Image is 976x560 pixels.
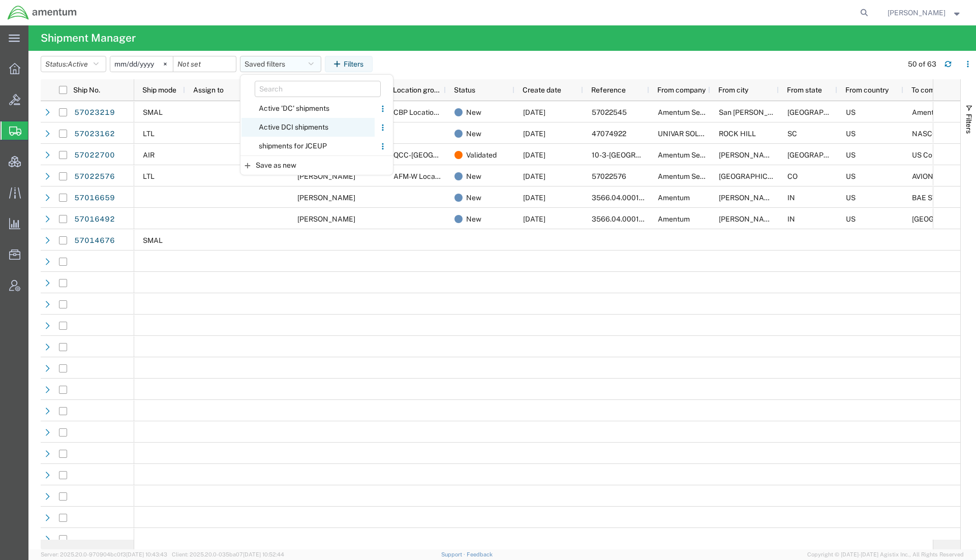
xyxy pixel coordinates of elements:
[965,114,973,134] span: Filters
[241,99,375,118] span: Active 'DC' shipments
[657,86,706,94] span: From company
[466,187,481,208] span: New
[110,56,173,72] input: Not set
[393,172,469,180] span: AFM-W Location Group
[658,194,690,202] span: Amentum
[523,215,545,223] span: 10/02/2025
[393,86,442,94] span: Location group
[592,108,627,116] span: 57022545
[74,126,115,142] a: 57023162
[241,118,375,137] span: Active DCI shipments
[256,160,296,171] span: Save as new
[74,233,115,249] a: 57014676
[658,151,733,159] span: Amentum Services, Inc
[845,86,889,94] span: From country
[719,130,756,138] span: ROCK HILL
[74,147,115,164] a: 57022700
[591,86,626,94] span: Reference
[592,130,626,138] span: 47074922
[523,86,561,94] span: Create date
[74,169,115,185] a: 57022576
[658,108,733,116] span: Amentum Services, Inc
[787,172,798,180] span: CO
[658,130,829,138] span: UNIVAR SOLUTIONS ROCK HILL PLANT CODE D641
[173,56,236,72] input: Not set
[297,194,355,202] span: Todd Gerig
[255,81,381,97] input: Search
[297,172,355,180] span: Ana Nelson
[143,172,155,180] span: LTL
[467,551,493,557] a: Feedback
[719,215,777,223] span: Linton
[787,194,795,202] span: IN
[912,194,960,202] span: BAE SYSTEMS
[846,130,856,138] span: US
[719,172,849,180] span: FORT CARSON
[787,151,860,159] span: TX
[787,215,795,223] span: IN
[719,108,791,116] span: San Angelo
[888,7,945,18] span: Jason Champagne
[523,172,545,180] span: 10/03/2025
[441,551,467,557] a: Support
[297,215,355,223] span: Todd Gerig
[658,172,734,180] span: Amentum Services, Inc.
[523,130,545,138] span: 10/03/2025
[325,56,373,72] button: Filters
[466,208,481,230] span: New
[846,215,856,223] span: US
[41,25,136,51] h4: Shipment Manager
[68,60,88,68] span: Active
[41,56,106,72] button: Status:Active
[143,108,163,116] span: SMAL
[74,105,115,121] a: 57023219
[172,551,284,557] span: Client: 2025.20.0-035ba07
[454,86,475,94] span: Status
[466,166,481,187] span: New
[658,215,690,223] span: Amentum
[846,108,856,116] span: US
[466,144,497,166] span: Validated
[807,550,964,559] span: Copyright © [DATE]-[DATE] Agistix Inc., All Rights Reserved
[143,236,163,244] span: SMAL
[592,194,710,202] span: 3566.04.0001.CL05.MATS.3000.00
[523,194,545,202] span: 10/02/2025
[592,151,732,159] span: 10-3-IRAQ-AIR-CONSOLE
[787,108,860,116] span: TX
[887,7,962,19] button: [PERSON_NAME]
[7,5,77,20] img: logo
[143,151,155,159] span: AIR
[787,86,822,94] span: From state
[393,108,459,116] span: CBP Location Group
[241,137,375,155] span: shipments for JCEUP
[592,172,626,180] span: 57022576
[243,551,284,557] span: [DATE] 10:52:44
[719,194,777,202] span: Linton
[846,172,856,180] span: US
[142,86,176,94] span: Ship mode
[393,151,535,159] span: QCC-TX Location Group
[846,194,856,202] span: US
[73,86,100,94] span: Ship No.
[41,551,167,557] span: Server: 2025.20.0-970904bc0f3
[240,56,321,72] button: Saved filters
[523,151,545,159] span: 10/03/2025
[718,86,748,94] span: From city
[846,151,856,159] span: US
[193,86,224,94] span: Assign to
[466,102,481,123] span: New
[74,211,115,228] a: 57016492
[523,108,545,116] span: 10/03/2025
[908,59,936,70] div: 50 of 63
[911,86,951,94] span: To company
[787,130,797,138] span: SC
[143,130,155,138] span: LTL
[126,551,167,557] span: [DATE] 10:43:43
[466,123,481,144] span: New
[592,215,707,223] span: 3566.04.0001.0116.MATS.3000.00
[74,190,115,206] a: 57016659
[719,151,777,159] span: Irving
